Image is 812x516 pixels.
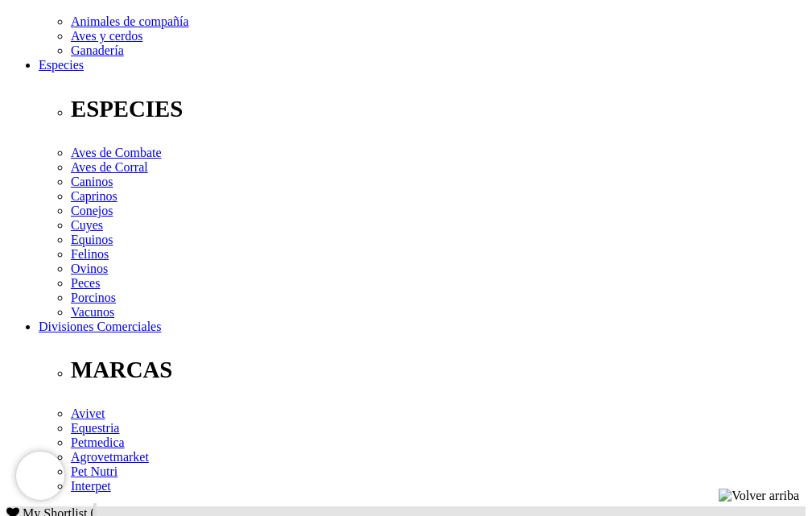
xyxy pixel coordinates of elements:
a: Cuyes [71,218,103,232]
a: Divisiones Comerciales [39,320,161,333]
a: Agrovetmarket [71,450,149,464]
a: Conejos [71,204,113,217]
img: Volver arriba [719,489,799,503]
a: Aves de Combate [71,146,162,159]
a: Vacunos [71,305,114,319]
a: Interpet [71,479,111,493]
a: Equinos [71,233,113,246]
a: Ovinos [71,262,108,275]
a: Avivet [71,407,105,420]
a: Caninos [71,175,113,188]
p: ESPECIES [71,96,806,122]
a: Peces [71,276,100,290]
a: Porcinos [71,291,116,304]
a: Felinos [71,247,109,261]
a: Equestria [71,421,119,435]
a: Animales de compañía [71,14,189,28]
a: Caprinos [71,189,117,203]
a: Ganadería [71,43,124,57]
a: Aves de Corral [71,160,148,174]
iframe: Brevo live chat [16,452,64,500]
a: Especies [39,58,84,72]
p: MARCAS [71,357,806,383]
a: Aves y cerdos [71,29,142,43]
a: Petmedica [71,436,125,449]
a: Pet Nutri [71,464,117,478]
